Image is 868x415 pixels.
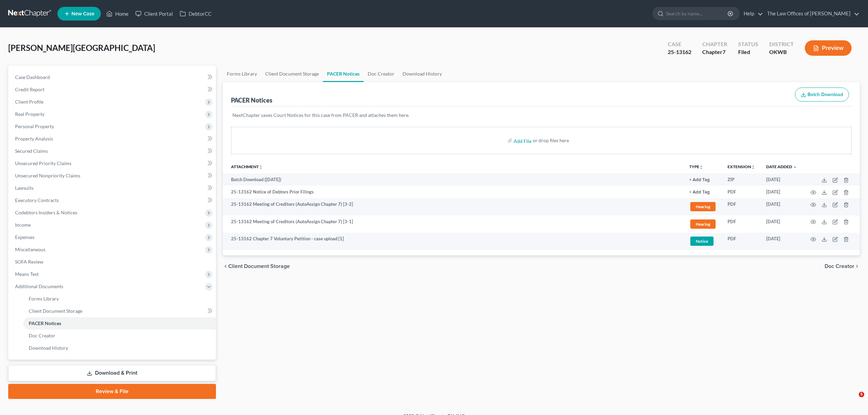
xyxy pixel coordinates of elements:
button: Preview [805,40,852,56]
span: Expenses [15,234,35,240]
a: Client Portal [132,8,176,20]
a: Case Dashboard [10,71,216,83]
a: + Add Tag [689,176,717,183]
div: or drop files here [533,137,569,144]
a: SOFA Review [10,256,216,268]
a: DebtorCC [176,8,215,20]
td: [DATE] [761,233,802,250]
span: Credit Report [15,86,44,92]
span: Unsecured Priority Claims [15,160,71,166]
a: Forms Library [23,293,216,305]
i: unfold_more [259,165,263,169]
td: [DATE] [761,186,802,198]
span: Doc Creator [825,264,854,269]
a: Doc Creator [364,66,398,82]
td: [DATE] [761,215,802,233]
span: Notice [690,237,714,246]
a: Executory Contracts [10,194,216,206]
i: unfold_more [699,165,703,169]
span: [PERSON_NAME][GEOGRAPHIC_DATA] [8,43,155,53]
button: Batch Download [795,88,849,102]
a: Doc Creator [23,330,216,342]
span: Personal Property [15,123,54,129]
a: Hearing [689,218,717,230]
button: + Add Tag [689,178,710,182]
a: Forms Library [223,66,261,82]
a: Date Added expand_more [766,164,797,169]
a: Unsecured Nonpriority Claims [10,170,216,182]
button: chevron_left Client Document Storage [223,264,290,269]
td: PDF [722,215,761,233]
a: Secured Claims [10,145,216,157]
a: Lawsuits [10,182,216,194]
span: Codebtors Insiders & Notices [15,210,77,215]
span: Case Dashboard [15,74,50,80]
button: + Add Tag [689,190,710,195]
a: PACER Notices [23,317,216,330]
i: expand_more [793,165,797,169]
a: Download History [23,342,216,354]
span: Client Profile [15,99,43,105]
span: Download History [29,345,68,351]
span: Batch Download [808,92,843,97]
div: Chapter [702,48,727,56]
a: Client Document Storage [261,66,323,82]
a: Home [103,8,132,20]
span: Forms Library [29,296,59,302]
td: [DATE] [761,198,802,216]
i: unfold_more [751,165,755,169]
span: New Case [71,11,94,16]
span: Hearing [690,202,716,211]
span: Doc Creator [29,333,55,338]
td: 25-13162 Meeting of Creditors (AutoAssign Chapter 7) [3-2] [223,198,684,216]
td: 25-13162 Notice of Debtors Prior Filings [223,186,684,198]
span: Executory Contracts [15,197,59,203]
p: NextChapter saves Court Notices for this case from PACER and attaches them here. [232,112,850,119]
a: Unsecured Priority Claims [10,157,216,170]
a: Review & File [8,384,216,399]
i: chevron_right [854,264,860,269]
div: Filed [738,48,758,56]
td: PDF [722,233,761,250]
a: The Law Offices of [PERSON_NAME] [764,8,859,20]
a: Help [740,8,763,20]
a: Credit Report [10,83,216,96]
button: Doc Creator chevron_right [825,264,860,269]
div: OKWB [769,48,794,56]
a: Attachmentunfold_more [231,164,263,169]
span: PACER Notices [29,320,61,326]
a: Download & Print [8,365,216,381]
div: 25-13162 [668,48,691,56]
span: SOFA Review [15,259,43,265]
span: Income [15,222,31,228]
a: PACER Notices [323,66,364,82]
span: 5 [859,392,864,397]
span: 7 [722,49,725,55]
div: Status [738,40,758,48]
td: 25-13162 Chapter 7 Voluntary Petition - case upload [1] [223,233,684,250]
td: 25-13162 Meeting of Creditors (AutoAssign Chapter 7) [3-1] [223,215,684,233]
div: District [769,40,794,48]
span: Means Test [15,271,39,277]
div: Case [668,40,691,48]
a: Notice [689,236,717,247]
td: PDF [722,186,761,198]
button: TYPEunfold_more [689,165,703,169]
a: Extensionunfold_more [728,164,755,169]
span: Hearing [690,219,716,229]
span: Client Document Storage [29,308,82,314]
span: Miscellaneous [15,246,45,252]
a: Property Analysis [10,133,216,145]
iframe: Intercom live chat [845,392,861,408]
span: Additional Documents [15,283,63,289]
a: Hearing [689,201,717,212]
input: Search by name... [666,7,729,20]
span: Unsecured Nonpriority Claims [15,173,80,178]
a: Client Document Storage [23,305,216,317]
div: Chapter [702,40,727,48]
a: Download History [398,66,446,82]
span: Secured Claims [15,148,48,154]
td: PDF [722,198,761,216]
span: Client Document Storage [228,264,290,269]
span: Lawsuits [15,185,33,191]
